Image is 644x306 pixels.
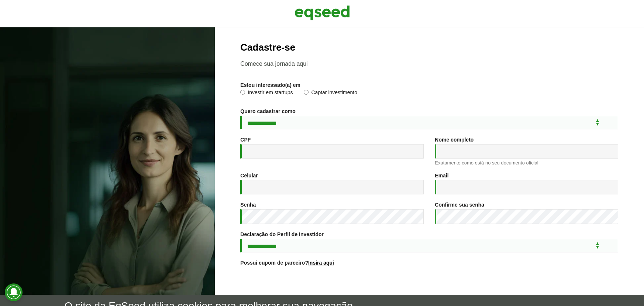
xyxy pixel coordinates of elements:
iframe: reCAPTCHA [373,275,485,303]
input: Investir em startups [240,90,245,95]
img: EqSeed Logo [295,4,350,22]
a: Insira aqui [308,260,334,265]
input: Captar investimento [304,90,309,95]
label: Estou interessado(a) em [240,82,300,88]
label: Quero cadastrar como [240,109,295,114]
label: CPF [240,137,251,142]
label: Senha [240,202,256,207]
label: Celular [240,173,258,178]
h2: Cadastre-se [240,42,618,53]
label: Nome completo [435,137,473,142]
label: Investir em startups [240,90,293,97]
p: Comece sua jornada aqui [240,60,618,67]
label: Confirme sua senha [435,202,484,207]
label: Possui cupom de parceiro? [240,260,334,265]
label: Declaração do Perfil de Investidor [240,232,324,237]
div: Exatamente como está no seu documento oficial [435,160,618,165]
label: Captar investimento [304,90,357,97]
label: Email [435,173,448,178]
